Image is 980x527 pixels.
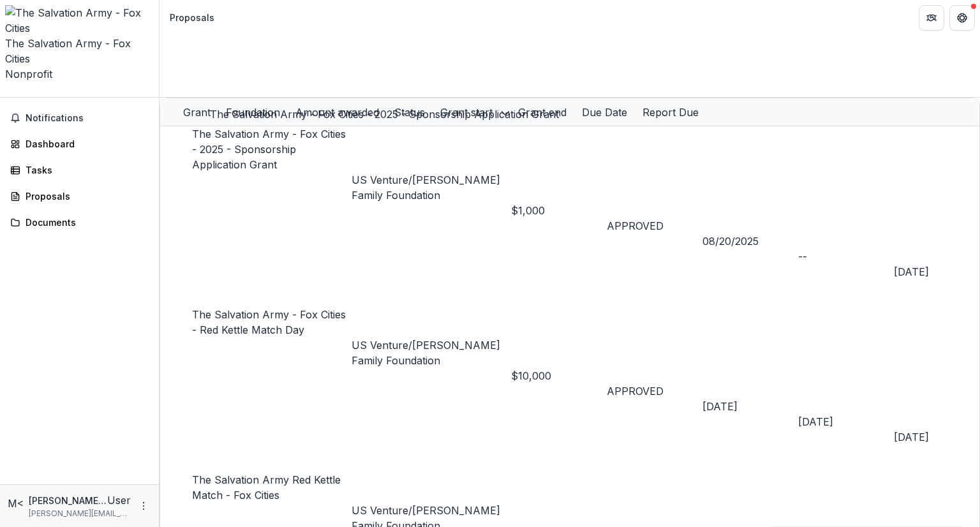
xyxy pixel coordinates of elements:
[511,203,607,218] div: $1,000
[218,105,288,120] div: Foundation
[510,98,574,126] div: Grant end
[5,68,52,80] span: Nonprofit
[635,105,706,120] div: Report Due
[574,105,635,120] div: Due Date
[192,473,341,501] a: The Salvation Army Red Kettle Match - Fox Cities
[192,308,346,336] a: The Salvation Army - Fox Cities - Red Kettle Match Day
[136,498,151,514] button: More
[288,98,387,126] div: Amount awarded
[210,108,559,121] a: The Salvation Army - Fox Cities - 2025 - Sponsorship Application Grant
[175,98,218,126] div: Grant
[352,338,511,368] p: US Venture/[PERSON_NAME] Family Foundation
[798,249,894,264] div: --
[170,11,214,24] div: Proposals
[949,5,975,31] button: Get Help
[29,494,107,507] p: [PERSON_NAME] <[PERSON_NAME][EMAIL_ADDRESS][PERSON_NAME][DOMAIN_NAME]>
[387,98,433,126] div: Status
[574,98,635,126] div: Due Date
[218,98,288,126] div: Foundation
[702,399,798,414] div: [DATE]
[26,216,144,229] div: Documents
[352,172,511,203] p: US Venture/[PERSON_NAME] Family Foundation
[107,493,131,508] p: User
[511,368,607,383] div: $10,000
[5,36,154,66] div: The Salvation Army - Fox Cities
[26,189,144,203] div: Proposals
[26,113,149,124] span: Notifications
[5,133,154,154] a: Dashboard
[387,105,433,120] div: Status
[8,496,24,511] div: Megan Durham <megan.durham@usc.salvationarmy.org>
[29,508,131,519] p: [PERSON_NAME][EMAIL_ADDRESS][PERSON_NAME][DOMAIN_NAME]
[433,98,510,126] div: Grant start
[702,234,798,249] div: 08/20/2025
[165,8,219,27] nav: breadcrumb
[433,105,500,120] div: Grant start
[607,385,664,397] span: APPROVED
[919,5,944,31] button: Partners
[5,160,154,181] a: Tasks
[635,98,706,126] div: Report Due
[192,128,346,171] a: The Salvation Army - Fox Cities - 2025 - Sponsorship Application Grant
[175,105,218,120] div: Grant
[288,105,387,120] div: Amount awarded
[5,5,154,36] img: The Salvation Army - Fox Cities
[5,108,154,128] button: Notifications
[510,105,574,120] div: Grant end
[5,212,154,233] a: Documents
[5,186,154,207] a: Proposals
[26,137,144,151] div: Dashboard
[607,219,664,232] span: APPROVED
[798,414,894,429] div: [DATE]
[26,163,144,177] div: Tasks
